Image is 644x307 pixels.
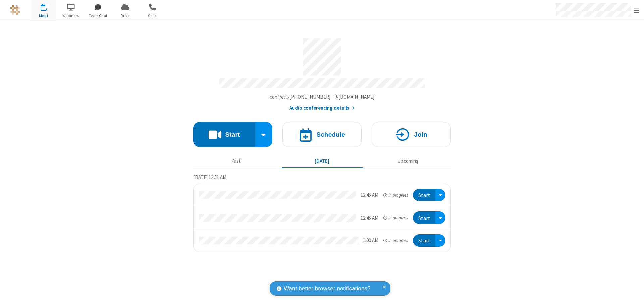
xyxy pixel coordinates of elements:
div: 12:45 AM [361,214,378,222]
button: Join [372,122,451,147]
span: Want better browser notifications? [284,284,370,293]
h4: Join [414,131,427,138]
button: Start [413,234,435,247]
button: Upcoming [368,155,448,167]
em: in progress [383,214,408,221]
button: Start [413,189,435,201]
button: Audio conferencing details [289,104,355,112]
img: QA Selenium DO NOT DELETE OR CHANGE [10,5,20,15]
div: 1:00 AM [363,237,378,244]
button: [DATE] [282,155,363,167]
span: Webinars [58,13,84,19]
span: Calls [140,13,165,19]
div: Open menu [435,189,445,201]
section: Account details [193,33,451,112]
h4: Start [225,131,240,138]
span: Drive [113,13,138,19]
span: Copy my meeting room link [270,94,375,100]
button: Past [196,155,277,167]
div: 3 [45,4,50,9]
div: 12:45 AM [361,191,378,199]
h4: Schedule [316,131,345,138]
section: Today's Meetings [193,173,451,252]
span: Meet [31,13,56,19]
div: Start conference options [255,122,273,147]
em: in progress [383,237,408,244]
button: Schedule [282,122,362,147]
div: Open menu [435,211,445,224]
span: [DATE] 12:51 AM [193,174,226,180]
div: Open menu [435,234,445,247]
em: in progress [383,192,408,198]
button: Start [413,211,435,224]
span: Team Chat [86,13,111,19]
button: Start [193,122,255,147]
button: Copy my meeting room linkCopy my meeting room link [270,93,375,101]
